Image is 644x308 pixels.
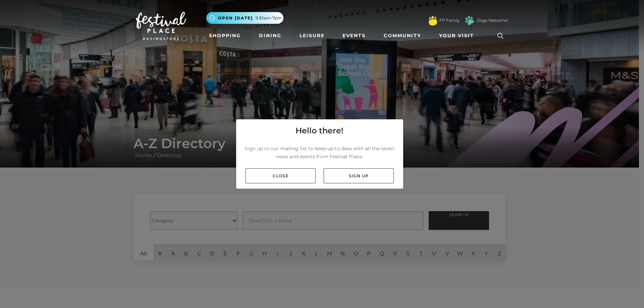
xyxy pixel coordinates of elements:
a: Dining [256,29,284,42]
p: Sign up to our mailing list to keep up to date with all the latest news and events from Festival ... [241,144,398,161]
a: Events [340,29,368,42]
span: 9.30am-7pm [256,15,282,21]
button: Open [DATE] 9.30am-7pm [206,12,283,24]
a: FP Family [439,17,460,23]
a: Your Visit [436,29,480,42]
a: Leisure [297,29,327,42]
a: Dogs Welcome! [477,17,508,23]
a: Community [381,29,424,42]
a: Shopping [206,29,244,42]
img: Festival Place Logo [136,12,186,40]
a: Close [246,168,316,183]
h4: Hello there! [296,125,343,137]
span: Open [DATE] [218,15,253,21]
span: Your Visit [439,32,474,39]
a: Sign up [324,168,394,183]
